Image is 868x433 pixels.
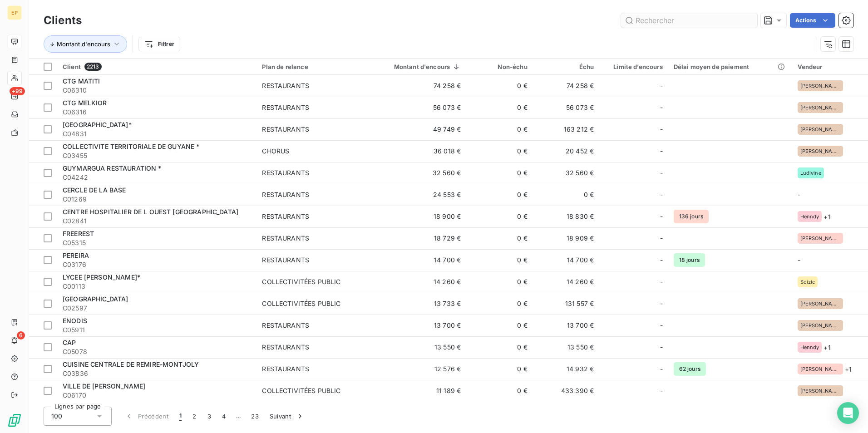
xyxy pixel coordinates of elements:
span: - [660,234,663,243]
span: [PERSON_NAME] [800,388,840,394]
div: RESTAURANTS [262,103,309,112]
span: Ludivine [800,170,821,176]
span: 62 jours [674,362,706,376]
span: C05078 [63,347,251,356]
span: Client [63,63,81,70]
span: 136 jours [674,210,709,223]
td: 13 700 € [365,315,466,336]
td: 18 729 € [365,227,466,249]
div: COLLECTIVITÉES PUBLIC [262,386,340,395]
input: Rechercher [621,13,757,28]
td: 433 390 € [533,380,599,402]
span: - [660,190,663,199]
td: 49 749 € [365,118,466,140]
button: Filtrer [138,37,180,51]
span: - [660,321,663,330]
span: C03176 [63,260,251,269]
span: C02841 [63,216,251,226]
td: 14 932 € [533,358,599,380]
div: Limite d’encours [605,63,663,70]
span: - [660,103,663,112]
span: [PERSON_NAME] [800,323,840,328]
td: 56 073 € [533,97,599,118]
td: 131 557 € [533,293,599,315]
td: 0 € [466,336,533,358]
div: RESTAURANTS [262,190,309,199]
td: 0 € [466,293,533,315]
td: 0 € [466,118,533,140]
span: PEREIRA [63,251,89,259]
button: 3 [202,407,217,426]
span: C03455 [63,151,251,160]
span: + 1 [845,364,852,374]
span: CTG MATITI [63,77,100,85]
td: 14 260 € [533,271,599,293]
button: 4 [217,407,231,426]
span: - [798,256,800,264]
td: 56 073 € [365,97,466,118]
span: … [231,409,246,423]
td: 0 € [466,380,533,402]
span: Henndy [800,214,819,219]
span: CUISINE CENTRALE DE REMIRE-MONTJOLY [63,360,199,368]
span: C03836 [63,369,251,378]
div: Non-échu [472,63,527,70]
span: - [660,81,663,90]
td: 13 733 € [365,293,466,315]
span: C05911 [63,325,251,335]
td: 20 452 € [533,140,599,162]
span: CENTRE HOSPITALIER DE L OUEST [GEOGRAPHIC_DATA] [63,208,238,216]
td: 0 € [466,97,533,118]
span: C06170 [63,391,251,400]
span: - [660,299,663,308]
span: +99 [10,87,25,95]
td: 14 700 € [533,249,599,271]
span: - [660,256,663,265]
span: [PERSON_NAME] [800,301,840,306]
span: - [660,212,663,221]
span: - [660,343,663,352]
div: RESTAURANTS [262,256,309,265]
td: 13 700 € [533,315,599,336]
span: CERCLE DE LA BASE [63,186,126,194]
span: - [660,364,663,374]
span: 1 [179,412,182,421]
div: RESTAURANTS [262,364,309,374]
div: RESTAURANTS [262,212,309,221]
div: RESTAURANTS [262,234,309,243]
span: - [660,147,663,156]
span: 2213 [84,63,102,71]
td: 36 018 € [365,140,466,162]
span: [GEOGRAPHIC_DATA] [63,295,128,303]
td: 32 560 € [365,162,466,184]
span: - [660,386,663,395]
td: 0 € [466,358,533,380]
td: 14 700 € [365,249,466,271]
span: LYCEE [PERSON_NAME]* [63,273,140,281]
div: RESTAURANTS [262,321,309,330]
td: 0 € [466,184,533,206]
h3: Clients [44,12,82,29]
div: RESTAURANTS [262,125,309,134]
span: FREEREST [63,230,94,237]
span: GUYMARGUA RESTAURATION * [63,164,162,172]
td: 163 212 € [533,118,599,140]
div: RESTAURANTS [262,168,309,177]
span: CTG MELKIOR [63,99,107,107]
button: 23 [246,407,264,426]
span: CAP [63,339,76,346]
button: Actions [790,13,835,28]
span: COLLECTIVITE TERRITORIALE DE GUYANE * [63,143,200,150]
td: 0 € [466,315,533,336]
div: RESTAURANTS [262,81,309,90]
span: - [660,168,663,177]
span: Montant d'encours [57,40,110,48]
span: C05315 [63,238,251,247]
td: 24 553 € [365,184,466,206]
span: C04831 [63,129,251,138]
button: Suivant [264,407,310,426]
span: C04242 [63,173,251,182]
div: Délai moyen de paiement [674,63,787,70]
span: - [660,277,663,286]
button: 1 [174,407,187,426]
